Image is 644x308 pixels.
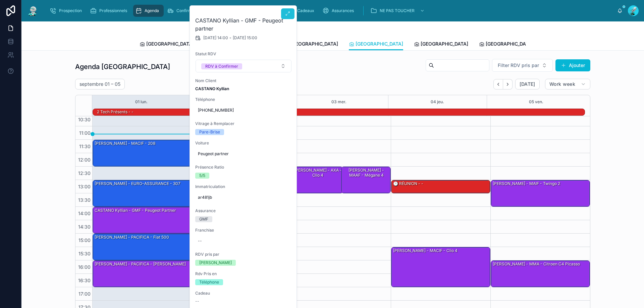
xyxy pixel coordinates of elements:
[199,279,219,285] div: Téléphone
[195,208,292,213] span: Assurance
[217,5,257,17] a: RDV Annulés
[94,261,186,267] div: [PERSON_NAME] - PACIFICA - [PERSON_NAME]
[93,234,192,260] div: [PERSON_NAME] - PACIFICA - Fiat 500
[195,121,292,126] span: Vitrage à Remplacer
[332,8,354,13] span: Assurances
[195,184,292,189] span: Immatriculation
[59,8,82,13] span: Prospection
[493,79,503,89] button: Back
[76,157,92,163] span: 12:00
[94,140,156,146] div: [PERSON_NAME] - MACIF - 208
[203,35,228,41] span: [DATE] 14:00
[198,108,289,113] span: [PHONE_NUMBER]
[195,78,292,83] span: Nom Client
[290,41,338,47] span: [GEOGRAPHIC_DATA]
[491,180,590,206] div: [PERSON_NAME] - MAIF - Twingo 2
[199,216,208,222] div: GMF
[198,195,289,200] span: ar481jb
[48,5,87,17] a: Prospection
[292,167,343,193] div: [PERSON_NAME] - AXA - Clio 4
[331,95,346,109] button: 03 mer.
[76,184,92,189] span: 13:00
[198,238,202,244] div: --
[93,180,192,206] div: [PERSON_NAME] - EURO-ASSURANCE - 307
[479,38,533,51] a: [GEOGRAPHIC_DATA]
[498,62,539,69] span: Filter RDV pris par
[79,81,120,87] h2: septembre 01 – 05
[77,130,92,136] span: 11:00
[199,173,205,179] div: 5/5
[93,140,192,166] div: [PERSON_NAME] - MACIF - 208
[414,38,468,51] a: [GEOGRAPHIC_DATA]
[199,260,232,266] div: [PERSON_NAME]
[529,95,543,109] div: 05 ven.
[195,291,292,296] span: Cadeau
[392,181,424,187] div: 🕒 RÉUNION - -
[368,5,428,17] a: NE PAS TOUCHER
[391,180,490,193] div: 🕒 RÉUNION - -
[135,95,148,109] div: 01 lun.
[356,41,403,47] span: [GEOGRAPHIC_DATA]
[195,252,292,257] span: RDV pris par
[76,264,92,270] span: 16:00
[195,228,292,233] span: Franchise
[515,79,540,89] button: [DATE]
[195,86,229,91] strong: CASTANO Kyllian
[96,109,134,115] div: 2 Tech présents - -
[391,247,490,287] div: [PERSON_NAME] - MACIF - Clio 4
[284,38,338,51] a: [GEOGRAPHIC_DATA]
[133,5,164,17] a: Agenda
[75,62,170,71] h1: Agenda [GEOGRAPHIC_DATA]
[96,109,134,115] div: 2 Tech présents - -
[492,261,581,267] div: [PERSON_NAME] - MMA - citroen C4 Picasso
[233,35,257,41] span: [DATE] 15:00
[492,181,561,187] div: [PERSON_NAME] - MAIF - Twingo 2
[27,5,39,16] img: App logo
[259,5,284,17] a: Rack
[195,271,292,276] span: Rdv Pris en
[341,167,390,193] div: [PERSON_NAME] - MAAF - Mégane 4
[145,8,159,13] span: Agenda
[431,95,444,109] div: 04 jeu.
[165,5,215,17] a: Confirmation RDV
[77,237,92,243] span: 15:00
[492,59,553,72] button: Select Button
[286,5,319,17] a: Cadeaux
[94,207,177,213] div: CASTANO Kyllian - GMF - Peugeot partner
[196,60,291,72] button: Select Button
[76,224,92,230] span: 14:30
[555,59,590,71] button: Ajouter
[94,234,170,240] div: [PERSON_NAME] - PACIFICA - Fiat 500
[77,143,92,149] span: 11:30
[195,165,292,170] span: Présence Ratio
[76,117,92,122] span: 10:30
[77,251,92,256] span: 15:30
[491,261,590,287] div: [PERSON_NAME] - MMA - citroen C4 Picasso
[486,41,533,47] span: [GEOGRAPHIC_DATA]
[503,79,513,89] button: Next
[293,167,343,178] div: [PERSON_NAME] - AXA - Clio 4
[320,5,359,17] a: Assurances
[99,8,127,13] span: Professionnels
[77,291,92,297] span: 17:00
[94,181,181,187] div: [PERSON_NAME] - EURO-ASSURANCE - 307
[297,8,314,13] span: Cadeaux
[198,151,289,157] span: Peugeot partner
[205,63,238,69] div: RDV à Confirmer
[195,299,199,304] span: --
[392,248,458,254] div: [PERSON_NAME] - MACIF - Clio 4
[44,3,617,18] div: scrollable content
[349,38,403,51] a: [GEOGRAPHIC_DATA]
[93,261,192,287] div: [PERSON_NAME] - PACIFICA - [PERSON_NAME]
[195,51,292,57] span: Statut RDV
[520,81,535,87] span: [DATE]
[140,38,194,51] a: [GEOGRAPHIC_DATA]
[88,5,132,17] a: Professionnels
[195,140,292,146] span: Voiture
[146,41,194,47] span: [GEOGRAPHIC_DATA]
[195,16,292,33] h2: CASTANO Kyllian - GMF - Peugeot partner
[549,81,575,87] span: Work week
[229,35,231,41] span: -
